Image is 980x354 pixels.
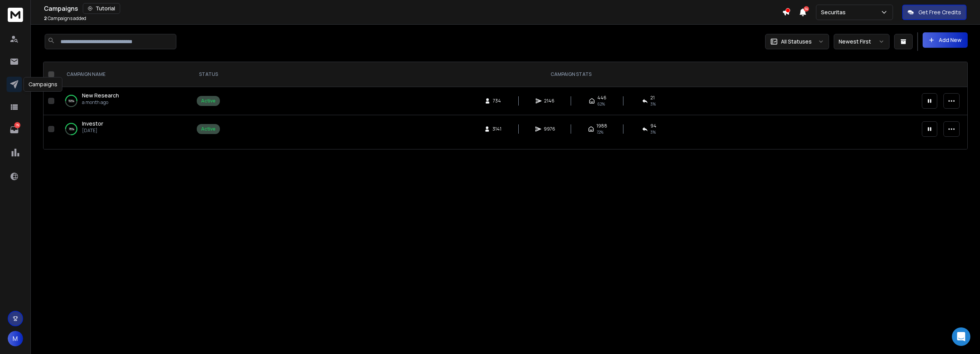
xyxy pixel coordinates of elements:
span: 734 [493,98,501,104]
span: 72 % [596,129,603,135]
button: Get Free Credits [902,5,967,20]
div: Open Intercom Messenger [952,327,970,346]
span: 2146 [544,98,554,104]
span: 62 % [597,101,605,107]
div: Campaigns [23,77,62,92]
span: 1988 [596,123,607,129]
span: New Research [82,92,119,99]
p: Get Free Credits [918,8,961,16]
a: Investor [82,120,103,128]
span: 21 [650,95,655,101]
div: Active [201,126,216,132]
button: Tutorial [83,3,120,14]
button: Newest First [834,34,890,49]
span: 9976 [544,126,555,132]
th: CAMPAIGN NAME [57,62,192,87]
p: Campaigns added [44,15,86,22]
a: New Research [82,92,119,99]
th: CAMPAIGN STATS [224,62,917,87]
a: 79 [7,122,22,138]
p: Securitas [821,8,849,16]
p: All Statuses [781,38,812,45]
button: M [8,331,23,346]
span: 446 [597,95,606,101]
p: [DATE] [82,128,103,134]
p: a month ago [82,99,119,106]
span: 3 % [650,101,656,107]
span: 2 [44,15,47,22]
th: STATUS [192,62,224,87]
p: 79 [14,122,20,128]
td: 50%New Researcha month ago [57,87,192,115]
span: 3141 [493,126,501,132]
span: 14 [804,6,809,12]
span: 94 [650,123,657,129]
p: 50 % [68,97,74,105]
td: 76%Investor[DATE] [57,115,192,143]
div: Active [201,98,216,104]
button: Add New [923,32,968,48]
p: 76 % [69,125,74,133]
div: Campaigns [44,3,782,14]
span: 3 % [650,129,656,135]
